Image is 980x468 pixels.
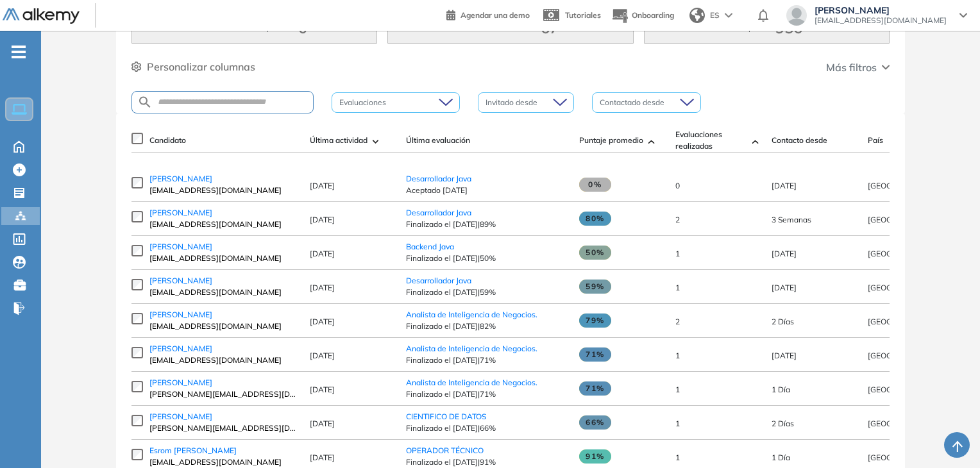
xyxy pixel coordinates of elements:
img: [missing "en.ARROW_ALT" translation] [752,140,759,144]
span: [DATE] [310,215,335,224]
span: Personalizar columnas [147,59,255,74]
span: [DATE] [310,317,335,326]
a: OPERADOR TÉCNICO [406,446,484,455]
span: [EMAIL_ADDRESS][DOMAIN_NAME] [149,456,297,468]
span: 1 [675,283,680,292]
span: [EMAIL_ADDRESS][DOMAIN_NAME] [149,287,297,298]
span: Aceptado [DATE] [406,185,566,196]
span: Contacto desde [772,135,827,146]
span: [EMAIL_ADDRESS][DOMAIN_NAME] [149,253,297,264]
a: Backend Java [406,242,454,251]
span: [EMAIL_ADDRESS][DOMAIN_NAME] [149,321,297,332]
span: Tutoriales [565,10,601,20]
span: 12-ago-2025 [772,385,790,394]
span: [DATE] [310,385,335,394]
a: Analista de Inteligencia de Negocios. [406,310,537,319]
span: Última evaluación [406,135,470,146]
span: Finalizado el [DATE] | 71% [406,355,566,366]
span: 14-ago-2025 [772,283,797,292]
button: Onboarding [611,2,674,29]
a: CIENTIFICO DE DATOS [406,412,487,421]
span: 59% [579,280,611,294]
img: SEARCH_ALT [137,94,153,110]
span: [GEOGRAPHIC_DATA] [868,215,948,224]
a: Desarrollador Java [406,208,471,217]
span: [GEOGRAPHIC_DATA] [868,181,948,190]
span: 71% [579,347,611,362]
span: Finalizado el [DATE] | 71% [406,389,566,400]
span: ES [710,10,720,21]
a: Desarrollador Java [406,174,471,183]
i: - [12,51,26,53]
span: 0 [675,181,680,190]
span: 80% [579,212,611,226]
button: Más filtros [826,60,890,75]
span: [DATE] [310,249,335,258]
a: [PERSON_NAME] [149,343,297,355]
span: 91% [579,449,611,464]
button: Personalizar columnas [131,59,255,74]
span: Finalizado el [DATE] | 66% [406,422,566,434]
span: 12-ago-2025 [772,453,790,462]
span: 2 [675,215,680,224]
span: 1 [675,249,680,258]
a: [PERSON_NAME] [149,275,297,287]
span: [GEOGRAPHIC_DATA] [868,317,948,326]
span: Última actividad [310,135,367,146]
span: [DATE] [310,351,335,360]
span: [PERSON_NAME][EMAIL_ADDRESS][DOMAIN_NAME] [149,422,297,434]
span: 1 [675,351,680,360]
span: [GEOGRAPHIC_DATA] [868,283,948,292]
span: [GEOGRAPHIC_DATA] [868,419,948,428]
span: Onboarding [632,10,674,20]
span: Puntaje promedio [579,135,643,146]
span: 1 [675,419,680,428]
span: [EMAIL_ADDRESS][DOMAIN_NAME] [149,355,297,366]
span: [PERSON_NAME][EMAIL_ADDRESS][DOMAIN_NAME] [149,389,297,400]
span: País [868,135,883,146]
span: 12-ago-2025 [772,419,794,428]
a: Analista de Inteligencia de Negocios. [406,378,537,387]
span: 71% [579,381,611,396]
span: 2 [675,317,680,326]
span: 1 [675,453,680,462]
span: Finalizado el [DATE] | 91% [406,456,566,468]
a: [PERSON_NAME] [149,377,297,389]
span: [GEOGRAPHIC_DATA] [868,249,948,258]
span: [GEOGRAPHIC_DATA] [868,453,948,462]
span: 12-ago-2025 [772,317,794,326]
span: [PERSON_NAME] [149,378,212,387]
a: Analista de Inteligencia de Negocios. [406,344,537,353]
img: Logo [3,8,80,24]
a: Agendar una demo [446,6,530,22]
span: [PERSON_NAME] [149,310,212,319]
span: [EMAIL_ADDRESS][DOMAIN_NAME] [815,15,947,26]
span: Desarrollador Java [406,276,471,285]
span: Finalizado el [DATE] | 82% [406,321,566,332]
a: [PERSON_NAME] [149,241,297,253]
span: 50% [579,246,611,260]
span: 66% [579,415,611,430]
img: world [689,8,705,23]
span: [EMAIL_ADDRESS][DOMAIN_NAME] [149,185,297,196]
span: [PERSON_NAME] [149,412,212,421]
a: [PERSON_NAME] [149,411,297,422]
span: Finalizado el [DATE] | 59% [406,287,566,298]
span: 0% [579,178,611,192]
span: 14-ago-2025 [772,181,797,190]
span: Más filtros [826,60,877,75]
span: 1 [675,385,680,394]
span: [PERSON_NAME] [149,344,212,353]
span: 21-jul-2025 [772,215,811,224]
a: [PERSON_NAME] [149,207,297,219]
a: [PERSON_NAME] [149,309,297,321]
span: Candidato [149,135,186,146]
span: 14-ago-2025 [772,249,797,258]
img: [missing "en.ARROW_ALT" translation] [373,140,379,144]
